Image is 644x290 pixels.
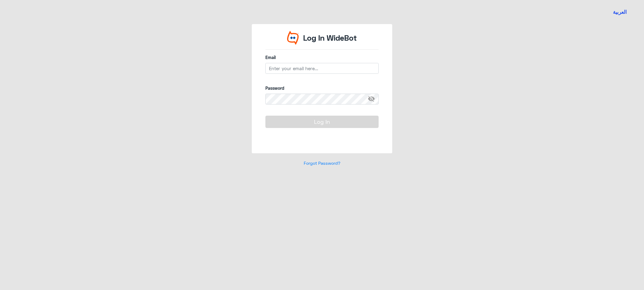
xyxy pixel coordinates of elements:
a: Forgot Password? [304,161,340,166]
label: Email [265,54,379,61]
button: Log In [265,116,379,128]
label: Password [265,85,379,91]
img: Widebot Logo [287,31,299,45]
a: Switch language [609,5,630,20]
input: Enter your email here... [265,63,379,74]
p: Log In WideBot [303,32,357,44]
button: العربية [613,8,627,16]
span: visibility_off [368,94,379,104]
